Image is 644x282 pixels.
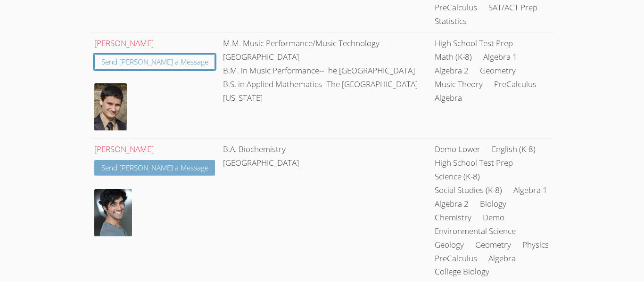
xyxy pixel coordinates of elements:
li: PreCalculus [435,252,477,266]
li: High School Test Prep [435,37,513,50]
li: Algebra 1 [513,184,547,197]
li: Physics [522,238,549,252]
li: Statistics [435,15,467,28]
li: SAT/ACT Prep [488,1,537,15]
a: [PERSON_NAME] [94,144,154,154]
li: College Biology [435,265,489,279]
li: Demo Lower [435,143,480,156]
li: PreCalculus [435,1,477,15]
img: david.jpg [94,83,127,130]
a: Send [PERSON_NAME] a Message [94,160,215,176]
li: Algebra [435,91,462,105]
li: Geometry [475,238,511,252]
li: Geometry [480,64,516,78]
li: Algebra 2 [435,64,469,78]
li: Music Theory [435,78,483,91]
a: [PERSON_NAME] [94,38,154,48]
a: Send [PERSON_NAME] a Message [94,54,215,70]
li: High School Test Prep [435,156,513,170]
li: PreCalculus [494,78,537,91]
li: Algebra 1 [483,50,517,64]
li: Chemistry [435,211,471,225]
li: Demo [483,211,504,225]
li: Environmental Science [435,225,516,238]
li: Biology [480,197,506,211]
td: M.M. Music Performance/Music Technology--[GEOGRAPHIC_DATA] B.M. in Music Performance--The [GEOGRA... [219,32,431,138]
li: Science (K-8) [435,170,480,184]
li: Math (K-8) [435,50,472,64]
li: Social Studies (K-8) [435,184,502,197]
li: English (K-8) [492,143,536,156]
li: Geology [435,238,464,252]
img: hasan%20(current).jpg [94,189,132,236]
li: Algebra 2 [435,197,469,211]
li: Algebra [488,252,516,266]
